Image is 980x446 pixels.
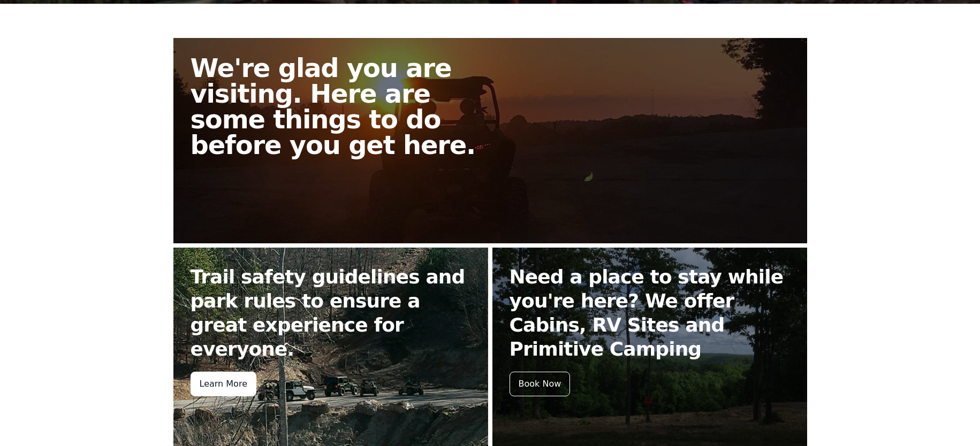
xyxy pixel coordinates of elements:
div: Learn More [191,372,256,396]
h2: We're glad you are visiting. Here are some things to do before you get here. [191,55,499,158]
div: Book Now [510,372,571,396]
h2: Trail safety guidelines and park rules to ensure a great experience for everyone. [191,265,471,361]
a: We're glad you are visiting. Here are some things to do before you get here. [173,38,807,243]
h2: Need a place to stay while you're here? We offer Cabins, RV Sites and Primitive Camping [510,265,790,361]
